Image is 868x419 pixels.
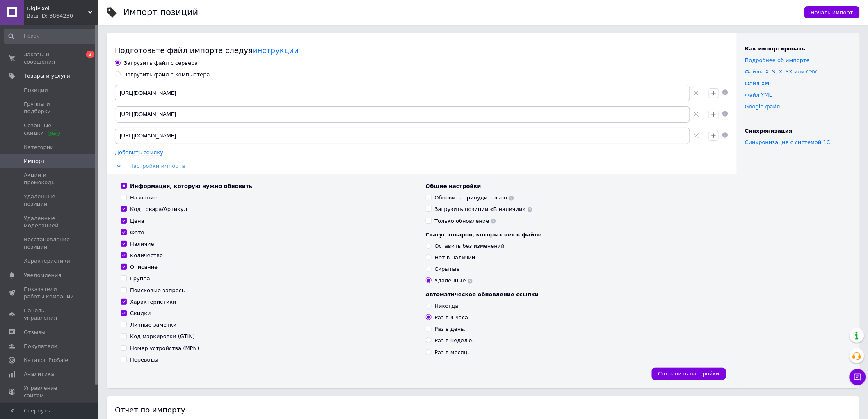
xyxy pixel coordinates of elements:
[24,158,45,165] span: Импорт
[435,266,460,273] div: Скрытые
[24,144,54,151] span: Категории
[745,92,772,98] a: Файл YML
[435,277,473,284] div: Удаленные
[130,275,150,282] div: Группа
[130,298,176,306] div: Характеристики
[115,85,690,101] input: Укажите ссылку
[24,257,70,265] span: Характеристики
[4,29,97,44] input: Поиск
[24,215,76,229] span: Удаленные модерацией
[130,240,154,248] div: Наличие
[123,7,198,17] h1: Импорт позиций
[804,6,860,18] button: Начать импорт
[745,57,810,63] a: Подробнее об импорте
[435,218,496,225] div: Только обновление
[130,252,163,259] div: Количество
[124,60,198,67] div: Загрузить файл с сервера
[745,139,830,145] a: Синхронизация с системой 1С
[24,329,46,336] span: Отзывы
[658,371,720,377] span: Сохранить настройки
[24,87,48,94] span: Позиции
[130,218,144,225] div: Цена
[130,310,151,317] div: Скидки
[130,206,187,213] div: Код товара/Артикул
[24,172,76,186] span: Акции и промокоды
[130,263,158,271] div: Описание
[115,149,163,156] span: Добавить ссылку
[24,122,76,137] span: Сезонные скидки
[24,72,70,80] span: Товары и услуги
[130,183,252,190] div: Информация, которую нужно обновить
[24,51,76,66] span: Заказы и сообщения
[435,194,514,201] div: Обновить принудительно
[27,12,98,20] div: Ваш ID: 3864230
[124,71,210,78] div: Загрузить файл с компьютера
[130,321,176,329] div: Личные заметки
[435,206,532,213] div: Загрузить позиции «В наличии»
[24,343,57,350] span: Покупатели
[745,45,852,53] div: Как импортировать
[24,272,61,279] span: Уведомления
[745,69,817,75] a: Файлы ХLS, XLSX или CSV
[426,183,722,190] div: Общие настройки
[24,385,76,399] span: Управление сайтом
[435,314,468,321] div: Раз в 4 часа
[426,291,722,298] div: Автоматическое обновление ссылки
[115,128,690,144] input: Укажите ссылку
[435,254,475,261] div: Нет в наличии
[130,356,158,364] div: Переводы
[24,357,68,364] span: Каталог ProSale
[86,51,94,58] span: 3
[24,101,76,115] span: Группы и подборки
[435,337,474,344] div: Раз в неделю.
[811,9,853,16] span: Начать импорт
[115,106,690,123] input: Укажите ссылку
[130,333,195,340] div: Код маркировки (GTIN)
[24,307,76,322] span: Панель управления
[745,127,852,135] div: Синхронизация
[652,368,726,380] button: Сохранить настройки
[24,371,54,378] span: Аналитика
[435,243,505,250] div: Оставить без изменений
[129,163,185,169] span: Настройки импорта
[130,287,186,294] div: Поисковые запросы
[435,302,459,310] div: Никогда
[24,236,76,251] span: Восстановление позиций
[130,345,199,352] div: Номер устройства (MPN)
[115,45,729,55] div: Подготовьте файл импорта следуя
[745,80,772,87] a: Файл XML
[745,103,780,110] a: Google файл
[24,193,76,208] span: Удаленные позиции
[253,46,299,55] a: инструкции
[130,229,144,236] div: Фото
[115,405,852,415] div: Отчет по импорту
[850,369,866,385] button: Чат с покупателем
[435,325,466,333] div: Раз в день.
[130,194,157,201] div: Название
[24,286,76,300] span: Показатели работы компании
[426,231,722,238] div: Статус товаров, которых нет в файле
[27,5,88,12] span: DigiPixel
[435,349,469,356] div: Раз в месяц.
